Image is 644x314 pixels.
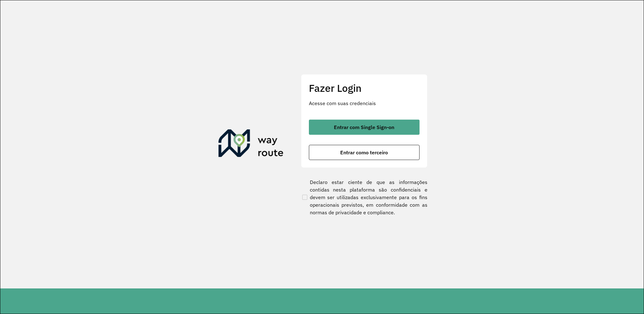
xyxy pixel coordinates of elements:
label: Declaro estar ciente de que as informações contidas nesta plataforma são confidenciais e devem se... [301,178,427,216]
span: Entrar como terceiro [340,150,388,155]
h2: Fazer Login [309,82,420,94]
button: button [309,145,420,160]
p: Acesse com suas credenciais [309,99,420,107]
button: button [309,120,420,135]
img: Roteirizador AmbevTech [218,129,284,160]
span: Entrar com Single Sign-on [334,125,394,130]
